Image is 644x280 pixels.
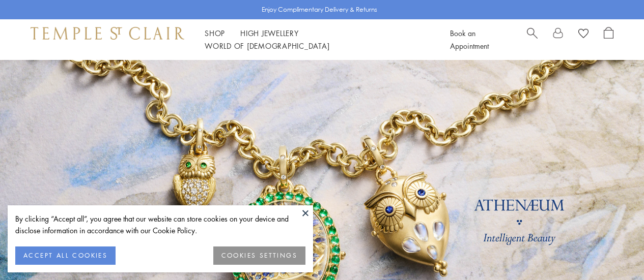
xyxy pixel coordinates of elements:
[15,213,305,236] div: By clicking “Accept all”, you agree that our website can store cookies on your device and disclos...
[578,27,589,42] a: View Wishlist
[205,27,427,52] nav: Main navigation
[240,28,299,38] a: High JewelleryHigh Jewellery
[31,27,184,39] img: Temple St. Clair
[213,246,305,265] button: COOKIES SETTINGS
[527,27,538,52] a: Search
[15,246,116,265] button: ACCEPT ALL COOKIES
[205,41,329,51] a: World of [DEMOGRAPHIC_DATA]World of [DEMOGRAPHIC_DATA]
[450,28,489,51] a: Book an Appointment
[205,28,225,38] a: ShopShop
[262,5,377,15] p: Enjoy Complimentary Delivery & Returns
[604,27,613,52] a: Open Shopping Bag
